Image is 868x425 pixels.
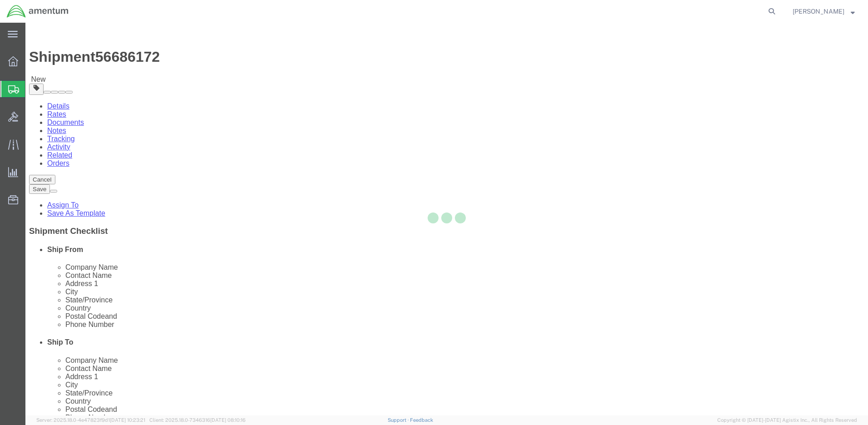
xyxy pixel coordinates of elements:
[388,417,410,423] a: Support
[792,6,855,17] button: [PERSON_NAME]
[717,416,857,424] span: Copyright © [DATE]-[DATE] Agistix Inc., All Rights Reserved
[410,417,433,423] a: Feedback
[793,6,844,16] span: Ronald Pineda
[36,417,145,423] span: Server: 2025.18.0-4e47823f9d1
[149,417,246,423] span: Client: 2025.18.0-7346316
[210,417,246,423] span: [DATE] 08:10:16
[110,417,145,423] span: [DATE] 10:23:21
[6,5,69,18] img: logo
